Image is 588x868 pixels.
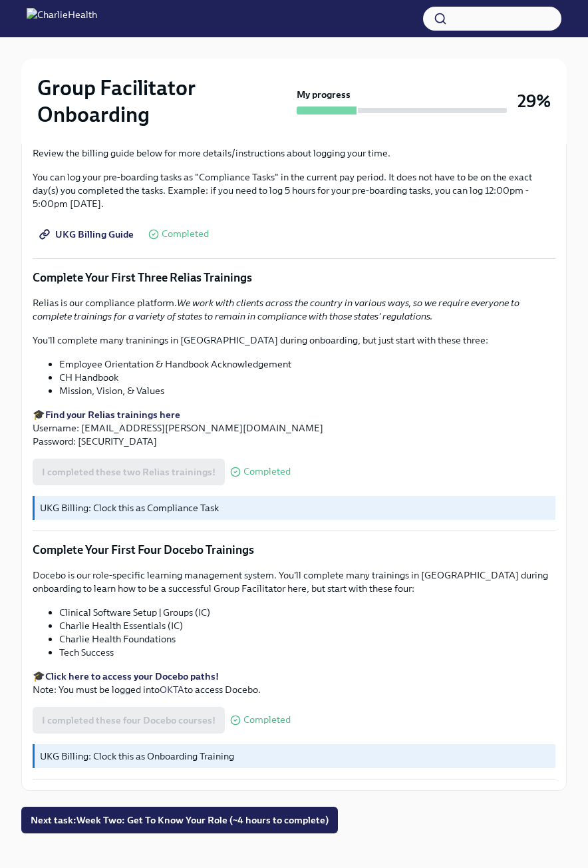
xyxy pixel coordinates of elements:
[42,228,134,241] span: UKG Billing Guide
[33,170,555,210] p: You can log your pre-boarding tasks as "Compliance Tasks" in the current pay period. It does not ...
[297,88,351,101] strong: My progress
[33,568,555,595] p: Docebo is our role-specific learning management system. You'll complete many trainings in [GEOGRA...
[517,89,551,113] h3: 29%
[33,542,555,558] p: Complete Your First Four Docebo Trainings
[59,646,555,659] li: Tech Success
[33,146,555,160] p: Review the billing guide below for more details/instructions about logging your time.
[59,371,555,384] li: CH Handbook
[160,684,184,696] a: OKTA
[45,409,180,421] a: Find your Relias trainings here
[40,501,550,515] p: UKG Billing: Clock this as Compliance Task
[33,270,555,286] p: Complete Your First Three Relias Trainings
[59,619,555,632] li: Charlie Health Essentials (IC)
[27,8,97,29] img: CharlieHealth
[243,715,291,725] span: Completed
[33,333,555,347] p: You'll complete many traninings in [GEOGRAPHIC_DATA] during onboarding, but just start with these...
[33,670,555,696] p: 🎓 Note: You must be logged into to access Docebo.
[59,357,555,371] li: Employee Orientation & Handbook Acknowledgement
[59,606,555,619] li: Clinical Software Setup | Groups (IC)
[37,75,291,128] h2: Group Facilitator Onboarding
[243,467,291,477] span: Completed
[33,297,519,322] em: We work with clients across the country in various ways, so we require everyone to complete train...
[59,384,555,397] li: Mission, Vision, & Values
[59,632,555,646] li: Charlie Health Foundations
[33,296,555,323] p: Relias is our compliance platform.
[33,408,555,448] p: 🎓 Username: [EMAIL_ADDRESS][PERSON_NAME][DOMAIN_NAME] Password: [SECURITY_DATA]
[33,221,143,248] a: UKG Billing Guide
[45,670,219,682] a: Click here to access your Docebo paths!
[162,229,209,239] span: Completed
[40,750,550,763] p: UKG Billing: Clock this as Onboarding Training
[31,813,329,827] span: Next task : Week Two: Get To Know Your Role (~4 hours to complete)
[21,807,338,833] button: Next task:Week Two: Get To Know Your Role (~4 hours to complete)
